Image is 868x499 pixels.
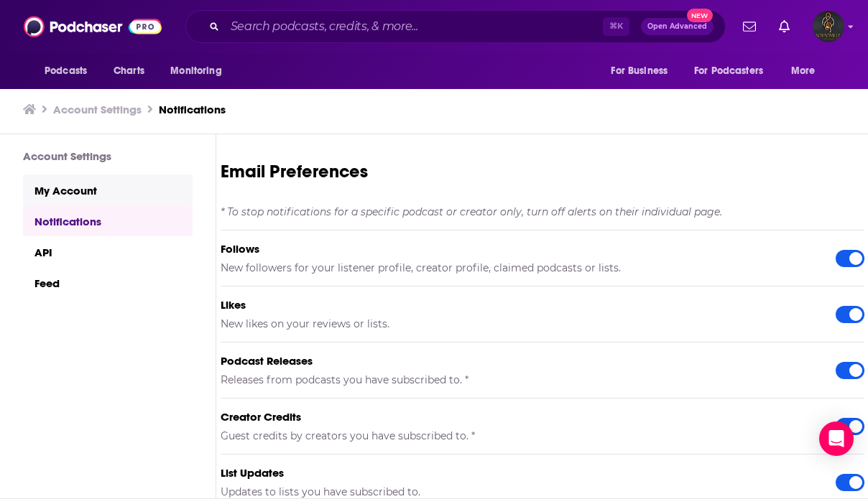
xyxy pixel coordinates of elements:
[221,205,864,218] h5: * To stop notifications for a specific podcast or creator only, turn off alerts on their individu...
[601,57,685,85] button: open menu
[45,61,87,81] span: Podcasts
[813,11,844,42] img: User Profile
[104,57,153,85] a: Charts
[813,11,844,42] button: Show profile menu
[114,61,144,81] span: Charts
[221,485,813,498] h5: Updates to lists you have subscribed to.
[23,174,193,205] a: My Account
[221,466,813,480] h5: List Updates
[603,17,629,36] span: ⌘ K
[23,205,193,236] a: Notifications
[221,160,864,182] h3: Email Preferences
[781,57,834,85] button: open menu
[791,61,816,81] span: More
[23,267,193,298] a: Feed
[159,103,226,116] a: Notifications
[23,149,193,163] h3: Account Settings
[687,9,713,22] span: New
[685,57,784,85] button: open menu
[221,317,813,330] h5: New likes on your reviews or lists.
[23,236,193,267] a: API
[24,13,162,40] img: Podchaser - Follow, Share and Rate Podcasts
[185,10,726,43] div: Search podcasts, credits, & more...
[737,14,762,39] a: Show notifications dropdown
[160,57,240,85] button: open menu
[611,61,668,81] span: For Business
[34,57,106,85] button: open menu
[53,103,142,116] a: Account Settings
[813,11,844,42] span: Logged in as booking34103
[694,61,763,81] span: For Podcasters
[819,421,854,456] div: Open Intercom Messenger
[773,14,795,39] a: Show notifications dropdown
[221,429,813,442] h5: Guest credits by creators you have subscribed to. *
[641,18,714,35] button: Open AdvancedNew
[221,261,813,274] h5: New followers for your listener profile, creator profile, claimed podcasts or lists.
[221,298,813,312] h5: Likes
[170,61,221,81] span: Monitoring
[221,410,813,424] h5: Creator Credits
[225,15,603,38] input: Search podcasts, credits, & more...
[221,373,813,386] h5: Releases from podcasts you have subscribed to. *
[221,354,813,368] h5: Podcast Releases
[221,242,813,256] h5: Follows
[647,23,707,30] span: Open Advanced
